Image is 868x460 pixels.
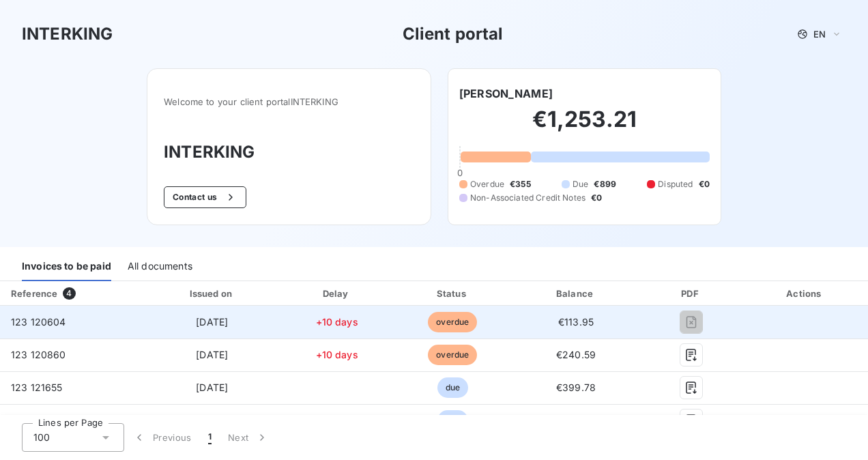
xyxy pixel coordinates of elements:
[459,106,710,147] h2: €1,253.21
[128,253,192,281] div: All documents
[556,382,596,393] span: €399.78
[11,349,66,360] span: 123 120860
[403,22,504,46] h3: Client portal
[457,167,463,178] span: 0
[196,382,228,393] span: [DATE]
[510,178,531,190] span: €355
[556,414,596,426] span: €498.89
[428,312,477,332] span: overdue
[699,178,710,190] span: €0
[33,431,50,444] span: 100
[196,414,228,426] span: [DATE]
[316,316,358,328] span: +10 days
[813,29,826,40] span: EN
[470,192,585,204] span: Non-Associated Credit Notes
[515,287,637,300] div: Balance
[745,287,865,300] div: Actions
[147,287,278,300] div: Issued on
[459,85,553,102] h6: [PERSON_NAME]
[11,382,63,393] span: 123 121655
[658,178,693,190] span: Disputed
[470,178,504,190] span: Overdue
[196,316,228,328] span: [DATE]
[164,96,414,107] span: Welcome to your client portal INTERKING
[643,287,739,300] div: PDF
[164,186,246,208] button: Contact us
[594,178,616,190] span: €899
[11,414,62,426] span: 123 121918
[164,140,414,164] h3: INTERKING
[196,349,228,360] span: [DATE]
[208,431,212,444] span: 1
[200,423,220,452] button: 1
[316,349,358,360] span: +10 days
[396,287,509,300] div: Status
[22,22,113,46] h3: INTERKING
[22,253,111,281] div: Invoices to be paid
[283,287,391,300] div: Delay
[437,410,468,431] span: due
[591,192,602,204] span: €0
[124,423,200,452] button: Previous
[558,316,594,328] span: €113.95
[220,423,277,452] button: Next
[428,345,477,365] span: overdue
[437,377,468,398] span: due
[556,349,596,360] span: €240.59
[573,178,588,190] span: Due
[63,287,75,300] span: 4
[11,288,57,299] div: Reference
[11,316,66,328] span: 123 120604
